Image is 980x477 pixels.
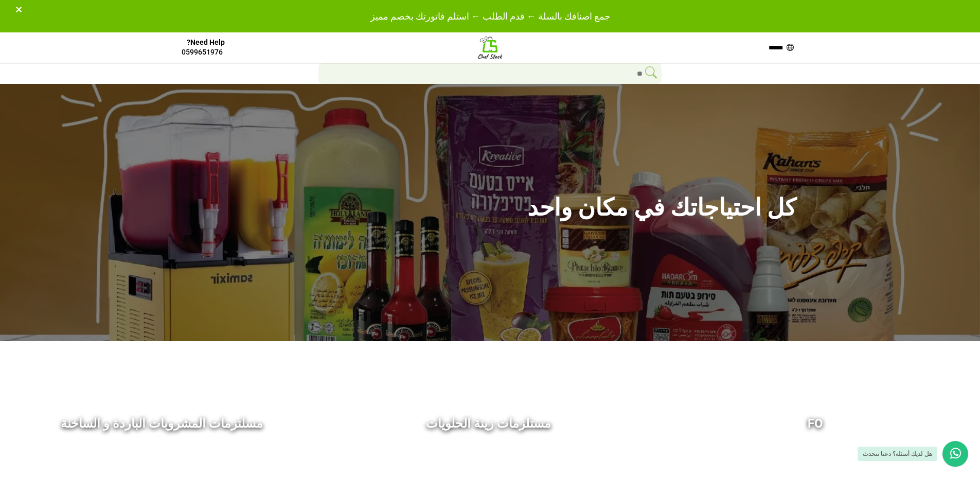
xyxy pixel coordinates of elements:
[9,9,971,23] p: جمع اصنافك بالسلة ← قدم الطلب ← استلم فاتورتك بخصم مميز
[334,416,643,431] h3: مستلزمات زينة الحلويات
[8,416,316,431] h3: مسلتزمات المشروبات الباردة و الساخنة
[496,196,796,219] h2: كل احتياجاتك في مكان واحد
[661,416,970,431] h3: FO
[187,38,225,47] a: Need Help?
[477,35,503,61] img: LOGO
[182,48,223,56] a: 0599651976
[858,447,937,461] div: هل لديك أسئلة؟ دعنا نتحدث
